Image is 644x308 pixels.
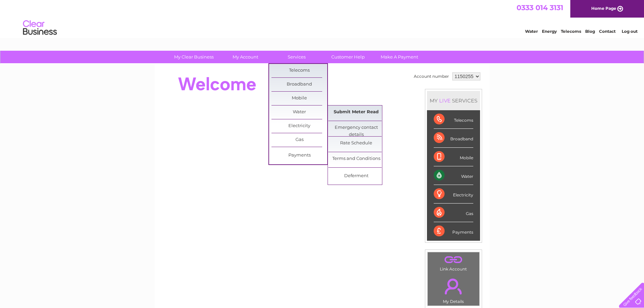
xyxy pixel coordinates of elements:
[163,4,482,33] div: Clear Business is a trading name of Verastar Limited (registered in [GEOGRAPHIC_DATA] No. 3667643...
[271,149,327,162] a: Payments
[585,29,595,34] a: Blog
[517,3,563,12] a: 0333 014 3131
[328,152,384,166] a: Terms and Conditions
[271,105,327,119] a: Water
[320,51,376,63] a: Customer Help
[328,121,384,135] a: Emergency contact details
[271,64,327,77] a: Telecoms
[429,254,478,266] a: .
[412,71,451,82] td: Account number
[599,29,616,34] a: Contact
[434,166,473,185] div: Water
[561,29,581,34] a: Telecoms
[328,169,384,183] a: Deferment
[622,29,638,34] a: Log out
[23,18,57,38] img: logo.png
[427,252,480,273] td: Link Account
[372,51,427,63] a: Make A Payment
[438,97,452,104] div: LIVE
[328,137,384,150] a: Rate Schedule
[166,51,222,63] a: My Clear Business
[525,29,538,34] a: Water
[434,204,473,222] div: Gas
[434,185,473,204] div: Electricity
[271,119,327,133] a: Electricity
[434,148,473,166] div: Mobile
[427,91,480,110] div: MY SERVICES
[427,273,480,306] td: My Details
[429,275,478,298] a: .
[269,51,325,63] a: Services
[217,51,273,63] a: My Account
[271,92,327,105] a: Mobile
[434,129,473,147] div: Broadband
[434,110,473,129] div: Telecoms
[271,78,327,91] a: Broadband
[271,133,327,147] a: Gas
[542,29,557,34] a: Energy
[328,105,384,119] a: Submit Meter Read
[434,222,473,240] div: Payments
